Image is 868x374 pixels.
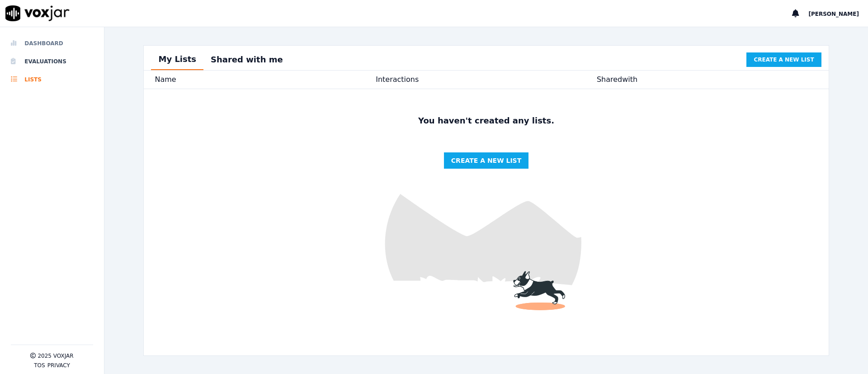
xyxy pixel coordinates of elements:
button: Create a new list [444,152,528,169]
button: Create a new list [746,52,821,67]
p: 2025 Voxjar [38,352,73,360]
a: Lists [11,71,93,89]
button: [PERSON_NAME] [808,8,868,19]
p: You haven't created any lists. [415,114,558,127]
button: TOS [34,362,45,369]
span: Create a new list [451,156,521,165]
button: Shared with me [203,50,290,70]
img: fun dog [144,89,828,355]
div: Interactions [376,74,597,85]
img: voxjar logo [5,5,70,21]
button: Privacy [47,362,70,369]
span: Create a new list [754,56,814,63]
button: My Lists [151,49,203,70]
div: Name [155,74,376,85]
a: Evaluations [11,52,93,71]
a: Dashboard [11,34,93,52]
div: Shared with [597,74,818,85]
span: [PERSON_NAME] [808,11,859,17]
